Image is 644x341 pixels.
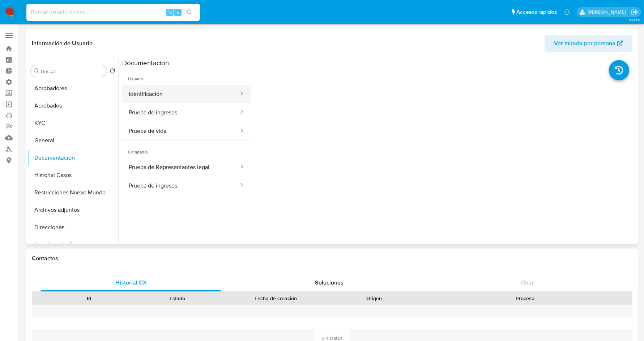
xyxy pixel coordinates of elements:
[28,114,118,132] button: KYC
[28,201,118,219] button: Archivos adjuntos
[335,295,413,302] div: Origen
[28,80,118,97] button: Aprobadores
[28,184,118,201] button: Restricciones Nuevo Mundo
[28,149,118,167] button: Documentación
[115,278,147,287] span: Historial CX
[588,9,628,16] p: jessica.fukman@mercadolibre.com
[32,255,632,262] h1: Contactos
[423,295,627,302] div: Proceso
[631,8,639,16] a: Salir
[521,278,533,287] span: Chat
[167,9,172,16] span: ⌥
[177,9,179,16] span: s
[34,68,39,74] button: Buscar
[554,35,615,52] span: Ver mirada por persona
[516,8,557,16] span: Accesos rápidos
[182,7,197,17] button: search-icon
[545,35,632,52] button: Ver mirada por persona
[26,8,200,17] input: Buscar usuario o caso...
[32,40,93,47] h1: Información de Usuario
[564,9,570,15] a: Notificaciones
[28,167,118,184] button: Historial Casos
[41,68,104,75] input: Buscar
[28,236,118,253] button: Anticipos de dinero
[28,219,118,236] button: Direcciones
[28,132,118,149] button: General
[315,278,344,287] span: Soluciones
[138,295,217,302] div: Estado
[110,68,115,76] button: Volver al orden por defecto
[227,295,325,302] div: Fecha de creación
[28,97,118,114] button: Aprobados
[50,295,128,302] div: Id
